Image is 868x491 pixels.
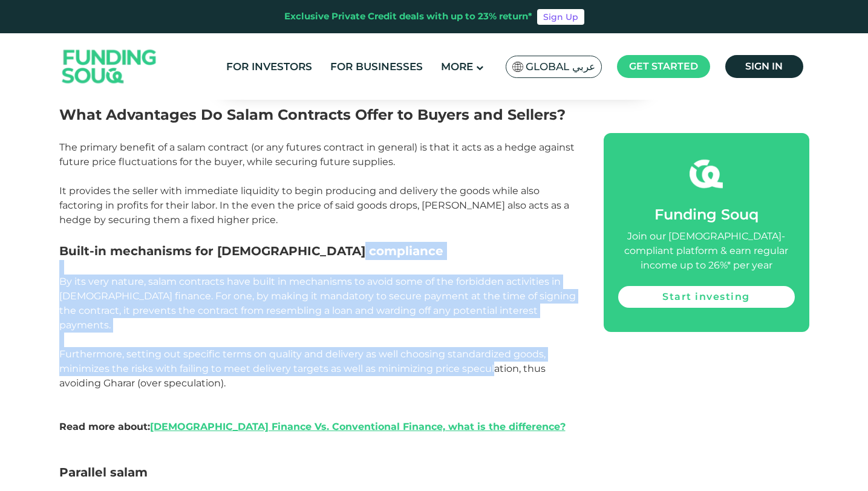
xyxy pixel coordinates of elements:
span: Global عربي [526,60,595,74]
a: Sign Up [537,9,584,25]
span: More [441,60,473,73]
span: The primary benefit of a salam contract (or any futures contract in general) is that it acts as a... [59,141,575,167]
span: Sign in [745,60,783,72]
img: fsicon [690,157,723,190]
a: For Investors [223,57,315,77]
span: What Advantages Do Salam Contracts Offer to Buyers and Sellers? [59,106,566,123]
span: It provides the seller with immediate liquidity to begin producing and delivery the goods while a... [59,185,569,226]
a: Sign in [725,55,803,78]
span: Get started [629,60,698,72]
span: Furthermore, setting out specific terms on quality and delivery as well choosing standardized goo... [59,348,546,389]
div: Exclusive Private Credit deals with up to 23% return* [284,10,532,24]
span: Parallel salam [59,465,148,480]
span: Read more about: [59,421,566,432]
a: [DEMOGRAPHIC_DATA] Finance Vs. Conventional Finance, what is the difference? [150,421,566,432]
span: By its very nature, salam contracts have built in mechanisms to avoid some of the forbidden activ... [59,276,576,331]
span: Built-in mechanisms for [DEMOGRAPHIC_DATA] compliance [59,244,443,258]
a: Start investing [618,286,795,308]
div: Join our [DEMOGRAPHIC_DATA]-compliant platform & earn regular income up to 26%* per year [618,229,795,273]
span: Funding Souq [654,206,759,223]
a: For Businesses [327,57,426,77]
img: SA Flag [512,62,523,72]
img: Logo [50,35,169,98]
